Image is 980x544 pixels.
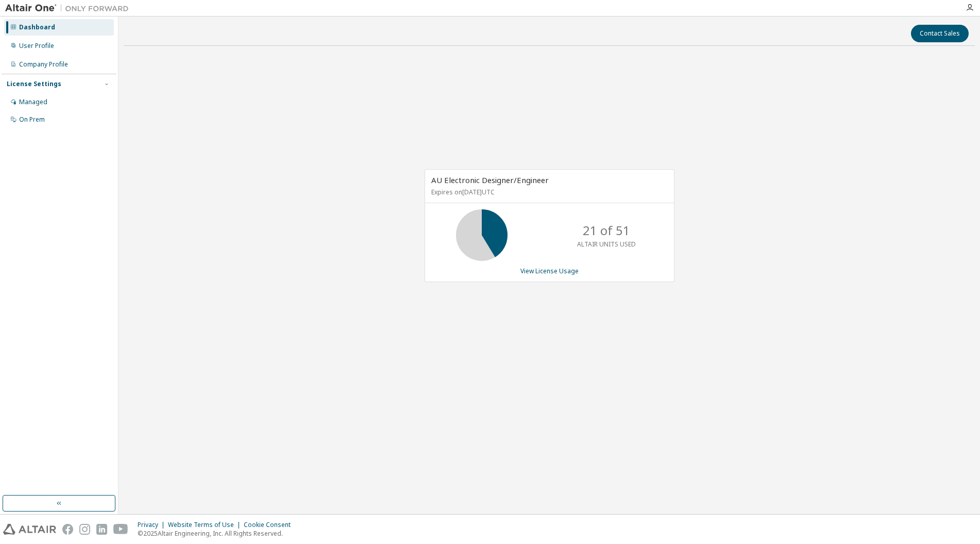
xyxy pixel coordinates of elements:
div: Company Profile [19,60,68,69]
span: AU Electronic Designer/Engineer [431,175,549,185]
div: Website Terms of Use [168,521,244,529]
p: © 2025 Altair Engineering, Inc. All Rights Reserved. [138,529,297,538]
div: Managed [19,98,47,106]
div: License Settings [7,80,61,88]
img: youtube.svg [113,524,128,535]
div: User Profile [19,42,54,50]
img: altair_logo.svg [3,524,56,535]
p: 21 of 51 [583,222,630,239]
button: Contact Sales [911,25,969,42]
a: View License Usage [520,267,579,275]
img: instagram.svg [79,524,90,535]
img: linkedin.svg [96,524,107,535]
div: Privacy [138,521,168,529]
p: Expires on [DATE] UTC [431,188,665,196]
p: ALTAIR UNITS USED [577,240,636,249]
div: Cookie Consent [244,521,297,529]
div: On Prem [19,116,45,124]
img: facebook.svg [62,524,73,535]
img: Altair One [5,3,134,13]
div: Dashboard [19,23,55,31]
